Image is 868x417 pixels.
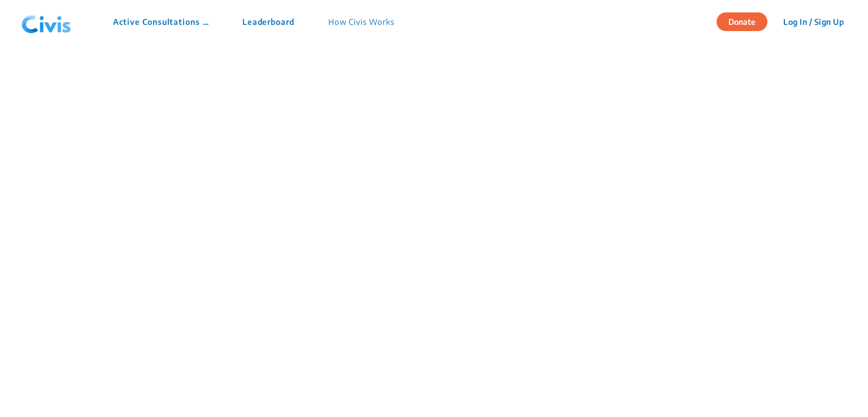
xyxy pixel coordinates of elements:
[113,16,209,28] p: Active Consultations
[328,16,394,28] p: How Civis Works
[242,16,294,28] p: Leaderboard
[17,5,76,39] img: navlogo.png
[776,13,851,31] button: Log In / Sign Up
[717,12,767,31] button: Donate
[717,15,776,27] a: Donate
